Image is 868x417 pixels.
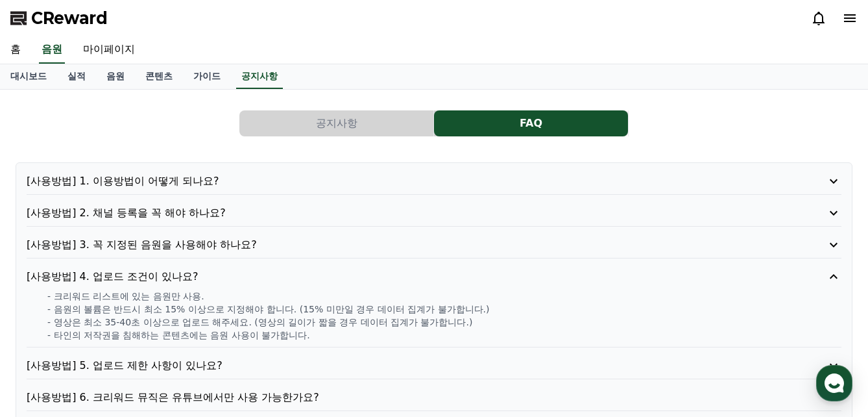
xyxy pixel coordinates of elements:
span: CReward [31,8,108,29]
button: [사용방법] 2. 채널 등록을 꼭 해야 하나요? [27,205,841,221]
button: [사용방법] 1. 이용방법이 어떻게 되나요? [27,173,841,189]
p: - 음원의 볼륨은 반드시 최소 15% 이상으로 지정해야 합니다. (15% 미만일 경우 데이터 집계가 불가합니다.) [47,303,841,316]
p: [사용방법] 5. 업로드 제한 사항이 있나요? [27,358,777,373]
a: 공지사항 [236,64,283,89]
a: 콘텐츠 [135,64,183,89]
p: [사용방법] 2. 채널 등록을 꼭 해야 하나요? [27,205,777,221]
button: [사용방법] 4. 업로드 조건이 있나요? [27,269,841,284]
p: - 타인의 저작권을 침해하는 콘텐츠에는 음원 사용이 불가합니다. [47,329,841,342]
a: 실적 [57,64,96,89]
a: 공지사항 [239,110,434,136]
p: - 영상은 최소 35-40초 이상으로 업로드 해주세요. (영상의 길이가 짧을 경우 데이터 집계가 불가합니다.) [47,316,841,329]
a: CReward [10,8,108,29]
a: 음원 [39,36,65,64]
p: [사용방법] 4. 업로드 조건이 있나요? [27,269,777,284]
button: [사용방법] 5. 업로드 제한 사항이 있나요? [27,358,841,373]
p: [사용방법] 1. 이용방법이 어떻게 되나요? [27,173,777,189]
a: 가이드 [183,64,231,89]
button: [사용방법] 6. 크리워드 뮤직은 유튜브에서만 사용 가능한가요? [27,390,841,405]
button: FAQ [434,110,628,136]
button: 공지사항 [239,110,433,136]
a: 마이페이지 [73,36,145,64]
a: 음원 [96,64,135,89]
button: [사용방법] 3. 꼭 지정된 음원을 사용해야 하나요? [27,237,841,253]
p: - 크리워드 리스트에 있는 음원만 사용. [47,290,841,303]
p: [사용방법] 6. 크리워드 뮤직은 유튜브에서만 사용 가능한가요? [27,390,777,405]
p: [사용방법] 3. 꼭 지정된 음원을 사용해야 하나요? [27,237,777,253]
